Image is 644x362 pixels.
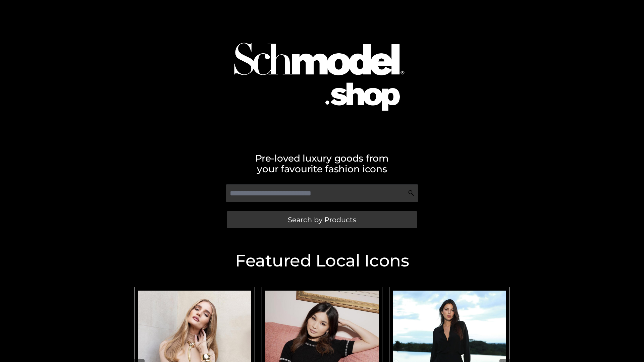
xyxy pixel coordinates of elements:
span: Search by Products [288,216,356,223]
h2: Pre-loved luxury goods from your favourite fashion icons [131,153,513,174]
img: Search Icon [408,190,415,196]
a: Search by Products [227,211,417,228]
h2: Featured Local Icons​ [131,252,513,269]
